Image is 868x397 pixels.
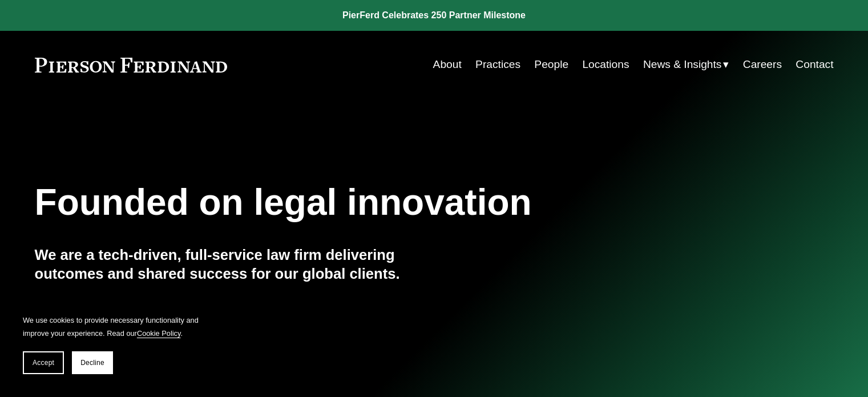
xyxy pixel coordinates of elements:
span: Accept [33,359,54,367]
a: Locations [582,54,629,75]
h1: Founded on legal innovation [35,182,701,223]
a: About [433,54,462,75]
a: Practices [475,54,520,75]
h4: We are a tech-driven, full-service law firm delivering outcomes and shared success for our global... [35,246,434,283]
button: Decline [72,351,113,374]
a: Contact [796,54,833,75]
a: folder dropdown [643,54,729,75]
a: Careers [743,54,782,75]
span: Decline [80,359,104,367]
span: News & Insights [643,55,722,75]
p: We use cookies to provide necessary functionality and improve your experience. Read our . [23,314,205,340]
a: Cookie Policy [137,329,181,338]
button: Accept [23,351,64,374]
a: People [534,54,568,75]
section: Cookie banner [11,302,217,386]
